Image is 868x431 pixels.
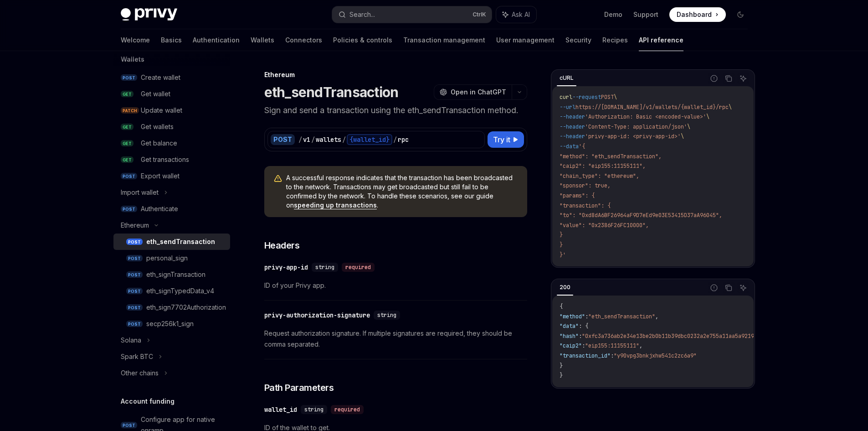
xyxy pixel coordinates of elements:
span: "data" [560,322,579,330]
a: GETGet transactions [113,151,230,168]
a: User management [496,29,555,51]
span: POST [126,271,143,278]
span: Request authorization signature. If multiple signatures are required, they should be comma separa... [264,328,527,350]
span: --header [560,123,585,130]
span: "caip2" [560,342,582,349]
span: POST [601,93,614,101]
span: ID of your Privy app. [264,280,527,291]
a: POSTeth_signTransaction [113,266,230,283]
span: POST [126,321,143,327]
h5: Account funding [121,396,175,407]
p: Sign and send a transaction using the eth_sendTransaction method. [264,104,527,117]
a: GETGet balance [113,135,230,151]
span: GET [121,124,134,130]
a: Support [633,10,658,19]
a: Policies & controls [333,29,392,51]
svg: Warning [273,174,282,183]
span: \ [706,113,709,120]
span: "params": { [560,192,595,199]
span: : [579,332,582,340]
span: "eth_sendTransaction" [588,313,655,320]
div: eth_signTransaction [146,269,205,280]
span: "method": "eth_sendTransaction", [560,153,662,160]
div: eth_sign7702Authorization [146,302,226,313]
a: POSTAuthenticate [113,201,230,217]
a: POSTsecp256k1_sign [113,316,230,332]
span: : [611,352,614,359]
span: "transaction_id" [560,352,611,359]
span: Dashboard [677,10,712,19]
div: Get transactions [141,154,189,165]
a: Demo [604,10,622,19]
div: / [342,135,346,144]
span: : { [579,322,588,330]
a: GETGet wallet [113,86,230,102]
span: GET [121,91,134,98]
div: Other chains [121,368,159,379]
div: Get wallet [141,88,170,99]
span: } [560,241,563,249]
div: v1 [303,135,310,144]
button: Ask AI [496,6,536,23]
span: --header [560,113,585,120]
span: Path Parameters [264,381,334,394]
span: , [639,342,642,349]
a: speeding up transactions [294,201,377,209]
span: POST [126,255,143,262]
span: }' [560,251,566,259]
span: --url [560,104,575,111]
span: "value": "0x2386F26FC10000", [560,222,649,229]
span: GET [121,156,134,163]
span: "caip2": "eip155:11155111", [560,162,646,170]
span: 'Content-Type: application/json' [585,123,687,130]
div: wallet_id [264,405,297,414]
a: Recipes [602,29,628,51]
div: wallets [316,135,341,144]
div: personal_sign [146,253,188,264]
h1: eth_sendTransaction [264,84,399,100]
a: Security [565,29,591,51]
span: string [304,406,324,413]
a: POSTCreate wallet [113,69,230,86]
button: Copy the contents from the code block [723,282,734,294]
span: POST [126,288,143,295]
div: Solana [121,335,141,346]
div: / [298,135,302,144]
button: Open in ChatGPT [434,84,512,100]
span: "0xfc3a736ab2e34e13be2b0b11b39dbc0232a2e755a11aa5a9219890d3b2c6c7d8" [582,332,799,340]
div: Authenticate [141,203,178,214]
span: POST [121,74,137,81]
div: Get wallets [141,121,174,132]
span: POST [126,304,143,311]
span: \ [729,104,732,111]
span: Open in ChatGPT [451,88,506,97]
span: { [560,303,563,310]
span: } [560,231,563,239]
span: } [560,362,563,369]
div: Import wallet [121,187,159,198]
span: : [585,313,588,320]
span: POST [126,239,143,245]
span: "eip155:11155111" [585,342,639,349]
div: cURL [557,73,576,83]
a: Authentication [193,29,240,51]
span: --header [560,133,585,140]
span: Try it [493,134,510,145]
button: Try it [488,131,524,148]
span: "transaction": { [560,202,611,209]
span: "y90vpg3bnkjxhw541c2zc6a9" [614,352,697,359]
div: required [342,263,375,272]
a: Basics [161,29,182,51]
button: Search...CtrlK [332,6,492,23]
a: POSTpersonal_sign [113,250,230,266]
a: Connectors [285,29,322,51]
a: Welcome [121,29,150,51]
span: "sponsor": true, [560,182,611,189]
span: Headers [264,239,300,252]
a: Wallets [251,29,274,51]
div: rpc [398,135,409,144]
div: {wallet_id} [347,134,392,145]
span: } [560,372,563,379]
span: "method" [560,313,585,320]
a: Dashboard [669,7,726,22]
